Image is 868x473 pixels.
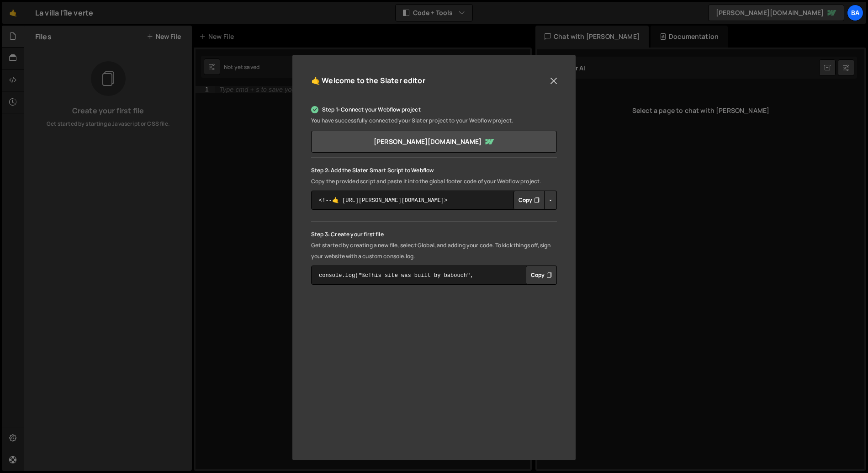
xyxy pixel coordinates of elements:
[526,266,557,285] div: Button group with nested dropdown
[847,5,863,21] a: ba
[311,266,557,285] textarea: console.log("%cThis site was built by babouch", "background:blue;color:#fff;padding: 8px;");
[526,266,557,285] button: Copy
[311,305,557,444] iframe: YouTube video player
[311,176,557,187] p: Copy the provided script and paste it into the global footer code of your Webflow project.
[311,104,557,115] p: Step 1: Connect your Webflow project
[311,229,557,240] p: Step 3: Create your first file
[311,74,425,88] h5: 🤙 Welcome to the Slater editor
[513,191,545,210] button: Copy
[311,240,557,262] p: Get started by creating a new file, select Global, and adding your code. To kick things off, sign...
[311,165,557,176] p: Step 2: Add the Slater Smart Script to Webflow
[311,131,557,153] a: [PERSON_NAME][DOMAIN_NAME]
[547,74,561,88] button: Close
[311,115,557,126] p: You have successfully connected your Slater project to your Webflow project.
[513,191,557,210] div: Button group with nested dropdown
[311,191,557,210] textarea: <!--🤙 [URL][PERSON_NAME][DOMAIN_NAME]> <script>document.addEventListener("DOMContentLoaded", func...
